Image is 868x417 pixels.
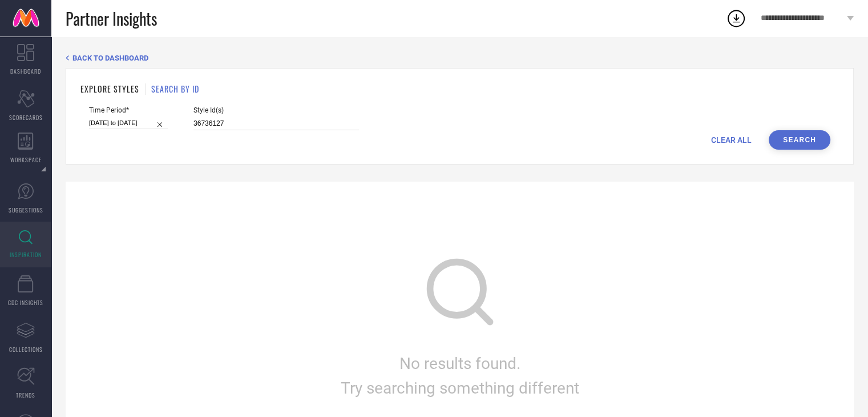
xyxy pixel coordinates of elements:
span: Try searching something different [341,379,579,398]
span: WORKSPACE [10,155,42,164]
div: Back TO Dashboard [66,54,854,62]
span: DASHBOARD [10,67,41,75]
span: SCORECARDS [9,113,43,122]
span: CLEAR ALL [711,135,752,145]
span: COLLECTIONS [9,345,43,354]
span: Style Id(s) [193,106,359,114]
span: CDC INSIGHTS [8,298,43,307]
span: Partner Insights [66,7,157,30]
div: Open download list [726,8,746,29]
span: INSPIRATION [10,250,42,259]
span: SUGGESTIONS [9,206,43,214]
h1: EXPLORE STYLES [80,83,139,95]
h1: SEARCH BY ID [151,83,199,95]
span: TRENDS [16,391,35,399]
span: No results found. [399,354,520,373]
span: Time Period* [89,106,168,114]
button: Search [769,130,830,150]
span: BACK TO DASHBOARD [72,54,148,62]
input: Enter comma separated style ids e.g. 12345, 67890 [193,117,359,130]
input: Select time period [89,117,168,129]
